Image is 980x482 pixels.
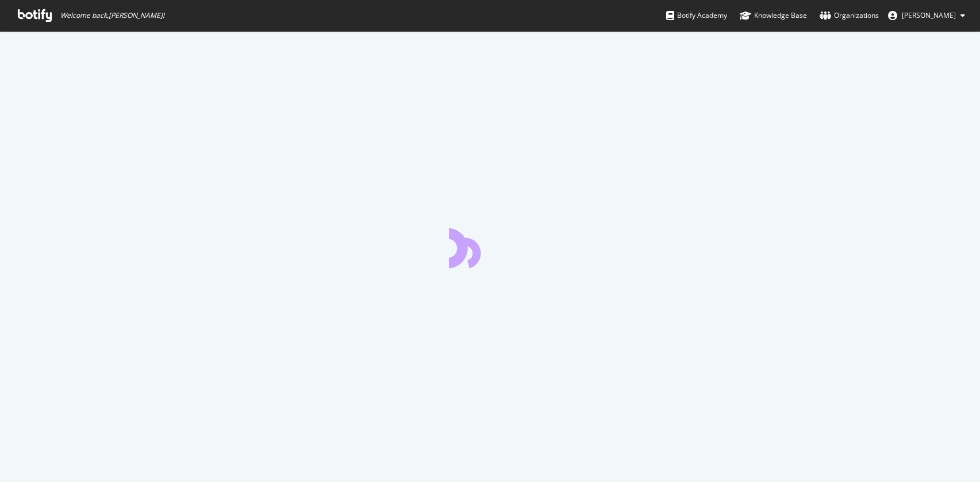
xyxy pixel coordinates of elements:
span: Welcome back, [PERSON_NAME] ! [60,11,164,20]
span: Christopher Boyd [902,10,956,20]
div: Knowledge Base [740,10,807,21]
button: [PERSON_NAME] [879,6,974,25]
div: animation [449,227,532,268]
div: Organizations [820,10,879,21]
div: Botify Academy [666,10,727,21]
